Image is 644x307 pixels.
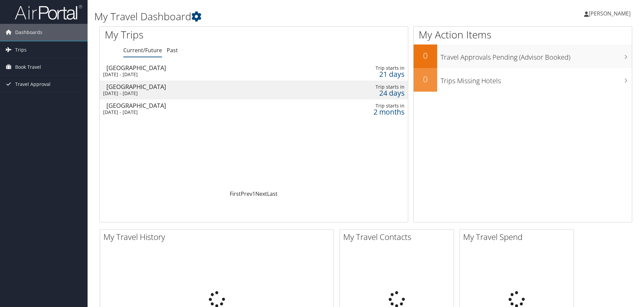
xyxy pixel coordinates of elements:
[325,71,405,77] div: 21 days
[123,47,162,54] a: Current/Future
[15,76,51,93] span: Travel Approval
[103,109,284,115] div: [DATE] - [DATE]
[463,231,574,243] h2: My Travel Spend
[584,3,637,24] a: [PERSON_NAME]
[325,65,405,71] div: Trip starts in
[325,109,405,115] div: 2 months
[103,231,333,243] h2: My Travel History
[325,103,405,109] div: Trip starts in
[15,4,82,20] img: airportal-logo.png
[252,190,255,197] a: 1
[325,90,405,96] div: 24 days
[105,28,275,42] h1: My Trips
[343,231,454,243] h2: My Travel Contacts
[106,84,287,90] div: [GEOGRAPHIC_DATA]
[15,41,27,58] span: Trips
[589,10,631,17] span: [PERSON_NAME]
[15,59,41,75] span: Book Travel
[414,73,437,85] h2: 0
[441,73,632,86] h3: Trips Missing Hotels
[94,9,456,24] h1: My Travel Dashboard
[167,47,178,54] a: Past
[414,50,437,61] h2: 0
[103,90,284,96] div: [DATE] - [DATE]
[441,49,632,62] h3: Travel Approvals Pending (Advisor Booked)
[103,71,284,78] div: [DATE] - [DATE]
[267,190,278,197] a: Last
[414,28,632,42] h1: My Action Items
[106,102,287,109] div: [GEOGRAPHIC_DATA]
[414,44,632,68] a: 0Travel Approvals Pending (Advisor Booked)
[106,65,287,71] div: [GEOGRAPHIC_DATA]
[241,190,252,197] a: Prev
[15,24,42,41] span: Dashboards
[414,68,632,92] a: 0Trips Missing Hotels
[255,190,267,197] a: Next
[230,190,241,197] a: First
[325,84,405,90] div: Trip starts in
